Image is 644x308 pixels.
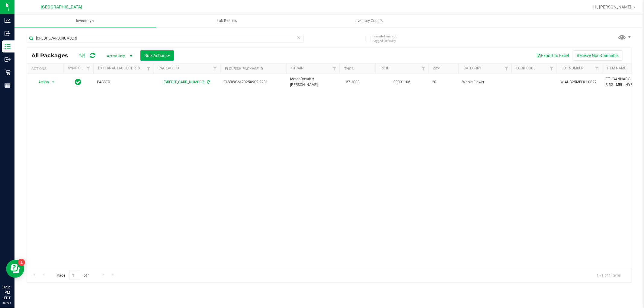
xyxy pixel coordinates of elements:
[41,5,82,10] span: [GEOGRAPHIC_DATA]
[291,66,304,70] a: Strain
[98,66,146,70] a: External Lab Test Result
[27,34,304,43] input: Search Package ID, Item Name, SKU, Lot or Part Number...
[144,63,154,74] a: Filter
[50,78,57,86] span: select
[5,30,11,37] inline-svg: Inbound
[18,259,25,266] iframe: Resource center unread badge
[297,34,301,42] span: Clear
[433,67,440,71] a: Qty
[14,18,156,24] span: Inventory
[5,69,11,75] inline-svg: Retail
[573,50,623,61] button: Receive Non-Cannabis
[394,80,411,84] a: 00001106
[290,76,336,88] span: Motor Breath x [PERSON_NAME]
[432,79,455,85] span: 20
[343,78,363,87] span: 27.1000
[532,50,573,61] button: Export to Excel
[463,66,481,70] a: Category
[5,82,11,88] inline-svg: Reports
[31,52,74,59] span: All Packages
[164,80,205,84] a: [CREDIT_CARD_NUMBER]
[210,63,220,74] a: Filter
[140,50,174,61] button: Bulk Actions
[156,14,298,27] a: Lab Results
[346,18,391,24] span: Inventory Counts
[97,79,150,85] span: PASSED
[75,78,82,86] span: In Sync
[225,67,263,71] a: Flourish Package ID
[462,79,508,85] span: Whole Flower
[501,63,511,74] a: Filter
[560,79,598,85] span: W-AUG25MBL01-0827
[329,63,339,74] a: Filter
[206,80,210,84] span: Sync from Compliance System
[380,66,389,70] a: PO ID
[3,284,12,301] p: 02:21 PM EDT
[5,17,11,24] inline-svg: Analytics
[83,63,93,74] a: Filter
[6,260,24,278] iframe: Resource center
[31,67,61,71] div: Actions
[209,18,245,24] span: Lab Results
[607,66,626,70] a: Item Name
[418,63,428,74] a: Filter
[69,271,80,280] input: 1
[516,66,536,70] a: Lock Code
[593,5,633,9] span: Hi, [PERSON_NAME]!
[547,63,557,74] a: Filter
[344,67,354,71] a: THC%
[68,66,91,70] a: Sync Status
[159,66,179,70] a: Package ID
[592,271,626,280] span: 1 - 1 of 1 items
[144,53,170,58] span: Bulk Actions
[562,66,583,70] a: Lot Number
[52,271,95,280] span: Page of 1
[33,78,49,86] span: Action
[5,56,11,62] inline-svg: Outbound
[592,63,602,74] a: Filter
[224,79,283,85] span: FLSRWGM-20250902-2281
[298,14,439,27] a: Inventory Counts
[3,301,12,305] p: 09/21
[14,14,156,27] a: Inventory
[373,34,404,43] span: Include items not tagged for facility
[5,43,11,49] inline-svg: Inventory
